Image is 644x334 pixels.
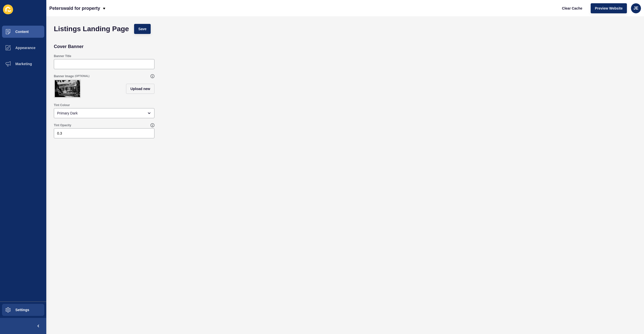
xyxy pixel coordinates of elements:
button: Upload new [126,84,154,94]
span: Preview Website [595,6,623,11]
label: Banner Title [54,54,71,58]
span: Save [138,26,147,31]
label: Banner Image [54,74,74,78]
span: (OPTIONAL) [75,74,89,78]
p: Peterswald for property [49,2,100,15]
span: Clear Cache [562,6,582,11]
div: open menu [54,108,154,118]
span: Upload new [130,86,150,91]
button: Clear Cache [558,3,587,13]
img: 179b83921a4d0f2ac5f7ff685a5d9551.jpg [55,80,80,97]
span: JE [633,6,638,11]
label: Tint Opacity [54,123,71,127]
h2: Cover Banner [54,44,84,49]
button: Preview Website [591,3,627,13]
h1: Listings Landing Page [54,26,129,31]
label: Tint Colour [54,103,70,107]
button: Save [134,24,151,34]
